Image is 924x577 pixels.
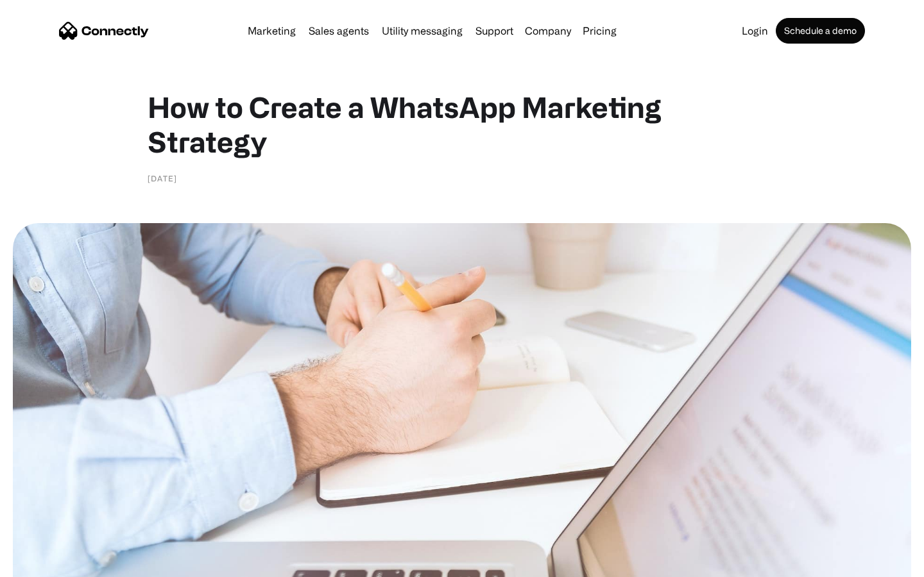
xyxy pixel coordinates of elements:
ul: Language list [26,555,77,573]
a: Schedule a demo [776,18,865,44]
a: Support [470,26,518,36]
a: Pricing [577,26,622,36]
a: Login [737,26,773,36]
div: Company [525,22,571,40]
div: [DATE] [148,172,177,185]
a: Utility messaging [377,26,468,36]
a: Marketing [243,26,301,36]
aside: Language selected: English [13,555,77,573]
h1: How to Create a WhatsApp Marketing Strategy [148,90,776,159]
a: Sales agents [304,26,374,36]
